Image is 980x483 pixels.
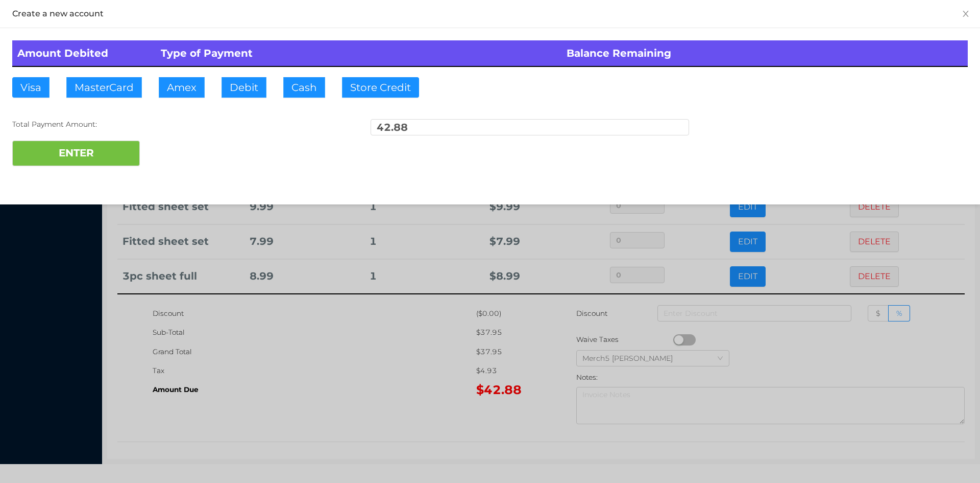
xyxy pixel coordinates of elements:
[12,119,331,130] div: Total Payment Amount:
[283,77,325,98] button: Cash
[159,77,205,98] button: Amex
[342,77,419,98] button: Store Credit
[156,40,562,66] th: Type of Payment
[222,77,266,98] button: Debit
[12,40,156,66] th: Amount Debited
[962,10,970,18] i: icon: close
[12,141,140,166] button: ENTER
[66,77,142,98] button: MasterCard
[12,77,50,98] button: Visa
[12,8,968,19] div: Create a new account
[561,40,968,66] th: Balance Remaining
